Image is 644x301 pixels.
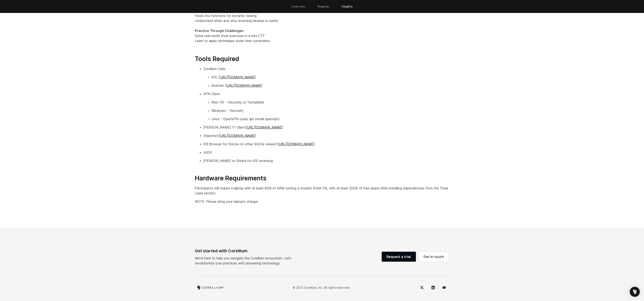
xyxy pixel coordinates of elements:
[195,186,449,196] p: Participants will require a laptop with at least 8GB of RAM running a modern 64bit OS, with at le...
[195,55,449,63] h3: Tools Required
[203,142,449,147] p: DB Browser for SQLite (or other SQLite viewer):
[428,283,438,293] a: LinkedIn
[226,83,263,88] a: [URL][DOMAIN_NAME]
[630,287,640,297] div: Open Intercom Messenger
[203,158,449,163] p: [PERSON_NAME] or Ghidra for iOS reversing
[195,199,449,204] p: NOTE: Please bring your laptop’s charger.
[278,142,315,146] a: [URL][DOMAIN_NAME]
[219,134,256,138] a: [URL][DOMAIN_NAME]
[203,133,449,138] p: Objection:
[439,283,449,293] a: YouTube
[203,66,449,71] p: Corellium Cafe:
[197,286,224,290] a: Corellium home
[419,252,449,262] a: Get in touch
[382,252,416,262] a: Request a trial
[195,256,302,266] p: We’re here to help you navigate the Corellium ecosystem. Let’s revolutionize your practices with ...
[246,125,283,129] a: [URL][DOMAIN_NAME]
[203,91,449,96] p: VPN Client
[417,283,427,293] a: Twitter
[195,248,302,254] div: Get started with Corellium
[212,83,449,88] p: Android:
[212,75,449,80] p: iOS:
[293,285,350,290] p: © 2025 Corellium, Inc. All rights reserved.
[203,125,449,130] p: [PERSON_NAME] 17 Client:
[195,29,244,33] strong: Practice Through Challenges
[219,75,256,79] a: [URL][DOMAIN_NAME]
[212,116,449,121] p: Linux – OpenVPN (sudo apt install openvpn)
[212,100,449,105] p: Mac OS – Viscosity or Tunnelblick
[195,167,449,182] h3: Hardware Requirements
[203,150,449,155] p: JADX
[212,108,449,113] p: Windows – Viscosity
